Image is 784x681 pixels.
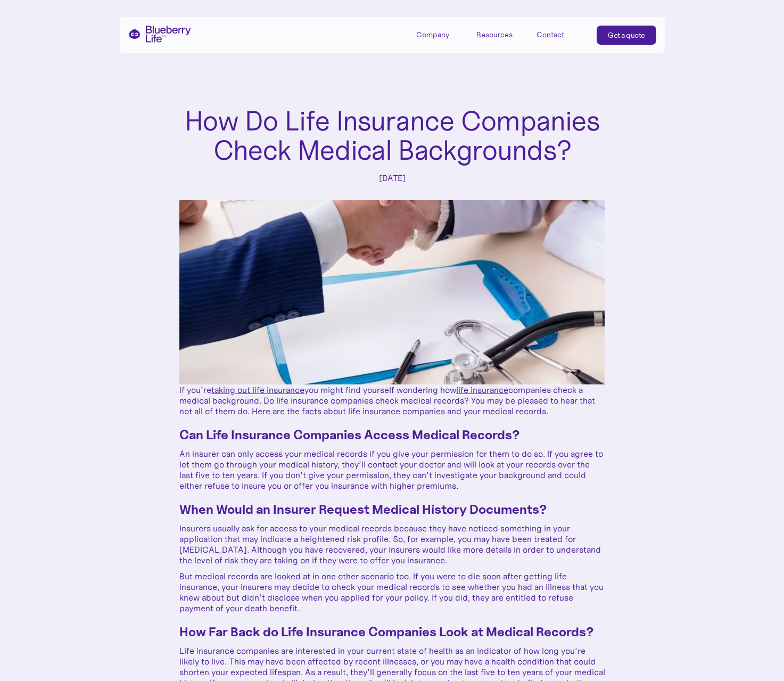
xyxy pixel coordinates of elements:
[476,26,524,43] div: Resources
[211,384,304,395] a: taking out life insurance
[179,448,605,491] p: An insurer can only access your medical records if you give your permission for them to do so. If...
[179,571,605,613] p: But medical records are looked at in one other scenario too. If you were to die soon after gettin...
[179,523,605,565] p: Insurers usually ask for access to your medical records because they have noticed something in yo...
[537,26,584,43] a: Contact
[608,30,645,40] div: Get a quote
[128,26,191,43] a: home
[537,30,564,39] div: Contact
[179,427,605,443] h3: Can Life Insurance Companies Access Medical Records?
[476,30,513,39] div: Resources
[179,106,605,165] h1: How Do Life Insurance Companies Check Medical Backgrounds?
[179,384,605,416] p: If you’re you might find yourself wondering how companies check a medical background. Do life ins...
[379,173,405,183] div: [DATE]
[597,26,656,45] a: Get a quote
[179,502,605,518] h3: When Would an Insurer Request Medical History Documents?
[416,26,464,43] div: Company
[456,384,508,395] a: life insurance
[416,30,449,39] div: Company
[179,624,605,640] h3: How Far Back do Life Insurance Companies Look at Medical Records?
